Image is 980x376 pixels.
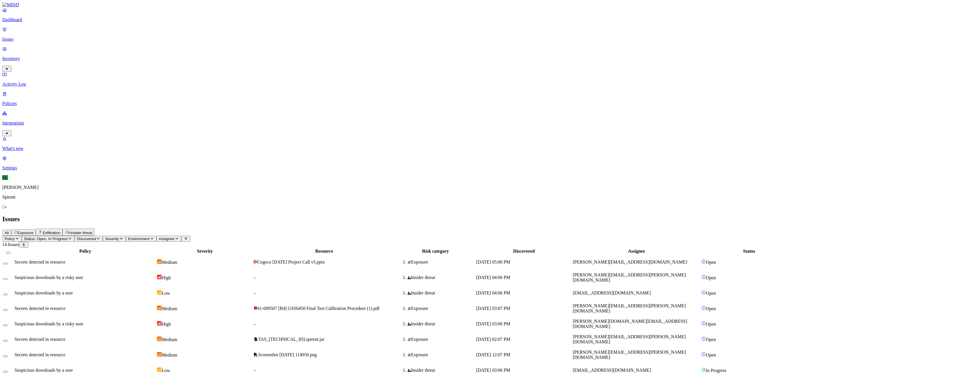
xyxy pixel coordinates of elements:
[3,294,8,295] button: Select row
[3,340,8,342] button: Select row
[407,290,475,296] div: Insider threat
[2,120,978,126] p: Integrations
[15,249,156,254] div: Policy
[706,260,716,265] span: Open
[254,249,395,254] div: Resource
[157,290,162,295] img: severity-low
[2,215,978,223] h2: Issues
[258,337,324,342] span: TAS_[TECHNICAL_ID].spirent.jar
[2,146,978,151] p: What's new
[157,249,252,254] div: Severity
[573,249,700,254] div: Assignee
[706,291,716,296] span: Open
[476,290,510,295] span: [DATE] 04:06 PM
[573,303,686,313] span: [PERSON_NAME][EMAIL_ADDRESS][PERSON_NAME][DOMAIN_NAME]
[2,156,978,171] a: Settings
[162,275,171,280] span: High
[476,260,510,264] span: [DATE] 05:06 PM
[15,290,73,295] span: Suspicious downloads by a user
[701,275,706,279] img: status-open
[2,242,19,247] span: 14 Issues
[254,275,256,280] span: –
[701,367,706,372] img: status-in-progress
[573,260,687,264] span: [PERSON_NAME][EMAIL_ADDRESS][DOMAIN_NAME]
[2,56,978,61] p: Inventory
[573,368,651,373] span: [EMAIL_ADDRESS][DOMAIN_NAME]
[162,291,170,296] span: Low
[254,306,257,310] img: adobe-pdf
[701,259,706,264] img: status-open
[2,91,978,106] a: Policies
[2,17,978,22] p: Dashboard
[2,101,978,106] p: Policies
[157,321,162,326] img: severity-high
[407,306,475,311] div: Exposure
[2,72,978,87] a: Activity Log
[2,27,978,42] a: Issues
[706,306,716,311] span: Open
[407,368,475,373] div: Insider threat
[573,334,686,344] span: [PERSON_NAME][EMAIL_ADDRESS][PERSON_NAME][DOMAIN_NAME]
[701,352,706,357] img: status-open
[128,237,150,241] span: Environment
[706,353,716,357] span: Open
[476,368,510,373] span: [DATE] 03:06 PM
[573,350,686,360] span: [PERSON_NAME][EMAIL_ADDRESS][PERSON_NAME][DOMAIN_NAME]
[162,353,177,357] span: Medium
[396,249,475,254] div: Risk category
[5,237,15,241] span: Policy
[3,278,8,280] button: Select row
[476,275,510,280] span: [DATE] 04:06 PM
[573,319,687,329] span: [PERSON_NAME][DOMAIN_NAME][EMAIL_ADDRESS][DOMAIN_NAME]
[706,275,716,280] span: Open
[254,260,257,264] img: microsoft-powerpoint
[2,175,8,180] span: EL
[407,260,475,265] div: Exposure
[6,252,11,254] button: Select all
[573,290,651,295] span: [EMAIL_ADDRESS][DOMAIN_NAME]
[5,231,9,235] span: All
[701,290,706,295] img: status-open
[2,111,978,135] a: Integrations
[257,260,325,264] span: Cogeco [DATE] Project Call v5.pptx
[476,306,510,311] span: [DATE] 03:07 PM
[2,185,978,190] p: [PERSON_NAME]
[15,337,65,342] span: Secrets detected in resource
[162,260,177,265] span: Medium
[15,306,65,311] span: Secrets detected in resource
[17,231,33,235] span: Exposure
[254,321,256,326] span: –
[2,195,978,200] p: Spirent
[476,352,510,357] span: [DATE] 12:07 PM
[162,337,177,342] span: Medium
[476,249,572,254] div: Discovered
[157,352,162,357] img: severity-medium
[254,368,256,373] span: –
[70,231,92,235] span: Insider threat
[15,352,65,357] span: Secrets detected in resource
[15,275,83,280] span: Suspicious downloads by a risky user
[2,165,978,171] p: Settings
[105,237,119,241] span: Severity
[2,46,978,71] a: Inventory
[162,322,171,326] span: High
[701,249,797,254] div: Status
[2,7,978,22] a: Dashboard
[3,263,8,264] button: Select row
[15,260,65,264] span: Secrets detected in resource
[2,2,19,7] img: MIND
[254,290,256,295] span: –
[157,337,162,341] img: severity-medium
[15,368,73,373] span: Suspicious downloads by a user
[157,306,162,310] img: severity-medium
[3,309,8,311] button: Select row
[162,306,177,311] span: Medium
[407,352,475,357] div: Exposure
[3,324,8,326] button: Select row
[3,371,8,373] button: Select row
[157,275,162,279] img: severity-high
[706,337,716,342] span: Open
[162,368,170,373] span: Low
[706,322,716,326] span: Open
[24,237,68,241] span: Status: Open, In Progress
